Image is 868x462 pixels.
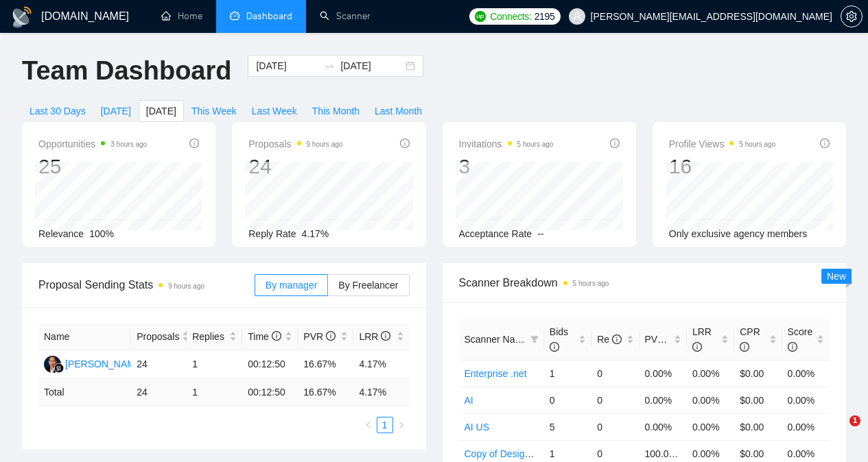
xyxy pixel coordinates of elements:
[266,280,317,291] span: By manager
[645,334,677,345] span: PVR
[591,387,639,413] td: 0
[360,417,377,433] button: left
[38,324,131,350] th: Name
[44,358,144,369] a: AD[PERSON_NAME]
[110,141,147,148] time: 3 hours ago
[244,100,305,122] button: Last Week
[184,100,244,122] button: This Week
[465,334,528,345] span: Scanner Name
[544,387,591,413] td: 0
[734,387,782,413] td: $0.00
[393,417,410,433] li: Next Page
[187,379,242,406] td: 1
[788,342,797,352] span: info-circle
[740,326,760,352] span: CPR
[820,138,830,148] span: info-circle
[320,10,371,22] a: searchScanner
[101,104,131,119] span: [DATE]
[146,104,176,119] span: [DATE]
[687,360,734,387] td: 0.00%
[537,228,543,239] span: --
[640,387,687,413] td: 0.00%
[782,413,830,440] td: 0.00%
[38,379,131,406] td: Total
[22,55,231,87] h1: Team Dashboard
[734,360,782,387] td: $0.00
[298,379,353,406] td: 16.67 %
[168,282,204,290] time: 9 hours ago
[459,274,830,291] span: Scanner Breakdown
[359,331,390,342] span: LRR
[230,11,239,21] span: dashboard
[465,395,473,406] a: AI
[669,154,776,180] div: 16
[490,9,531,24] span: Connects:
[360,417,377,433] li: Previous Page
[517,141,554,148] time: 5 hours ago
[550,342,559,352] span: info-circle
[827,271,846,282] span: New
[788,326,813,352] span: Score
[544,413,591,440] td: 5
[89,228,114,239] span: 100%
[187,350,242,379] td: 1
[256,58,318,73] input: Start date
[597,334,622,345] span: Re
[739,141,775,148] time: 5 hours ago
[669,228,808,239] span: Only exclusive agency members
[11,6,33,28] img: logo
[246,10,292,22] span: Dashboard
[137,329,179,344] span: Proposals
[640,413,687,440] td: 0.00%
[669,136,776,152] span: Profile Views
[364,421,373,429] span: left
[187,324,242,350] th: Replies
[248,154,342,180] div: 24
[377,417,392,433] a: 1
[544,360,591,387] td: 1
[465,422,490,433] a: AI US
[252,104,297,119] span: Last Week
[475,11,486,22] img: upwork-logo.png
[572,12,582,21] span: user
[303,331,336,342] span: PVR
[550,326,568,352] span: Bids
[734,413,782,440] td: $0.00
[459,228,532,239] span: Acceptance Rate
[305,100,367,122] button: This Month
[324,60,335,71] span: swap-right
[849,415,860,426] span: 1
[54,363,64,373] img: gigradar-bm.png
[573,280,609,287] time: 5 hours ago
[302,228,329,239] span: 4.17%
[161,10,202,22] a: homeHome
[65,356,144,372] div: [PERSON_NAME]
[326,331,336,341] span: info-circle
[131,324,187,350] th: Proposals
[692,326,712,352] span: LRR
[248,331,281,342] span: Time
[242,350,298,379] td: 00:12:50
[782,360,830,387] td: 0.00%
[465,448,801,459] a: Copy of Design [GEOGRAPHIC_DATA] [GEOGRAPHIC_DATA] other countries
[131,350,187,379] td: 24
[393,417,410,433] button: right
[353,379,409,406] td: 4.17 %
[248,136,342,152] span: Proposals
[381,331,390,341] span: info-circle
[189,138,199,148] span: info-circle
[591,413,639,440] td: 0
[640,360,687,387] td: 0.00%
[191,104,237,119] span: This Week
[465,368,527,379] a: Enterprise .net
[242,379,298,406] td: 00:12:50
[667,335,677,344] span: info-circle
[298,350,353,379] td: 16.67%
[30,104,86,119] span: Last 30 Days
[782,387,830,413] td: 0.00%
[312,104,360,119] span: This Month
[841,11,863,22] a: setting
[535,9,555,24] span: 2195
[248,228,296,239] span: Reply Rate
[192,329,226,344] span: Replies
